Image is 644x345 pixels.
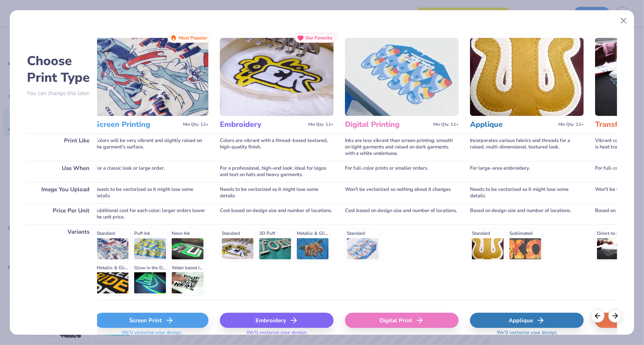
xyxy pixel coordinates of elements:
div: Digital Print [345,313,459,328]
img: Screen Printing [95,38,208,116]
div: Screen Print [95,313,208,328]
p: You can change this later. [27,90,97,97]
h3: Embroidery [220,120,305,130]
div: Inks are less vibrant than screen printing; smooth on light garments and raised on dark garments ... [345,133,459,161]
h3: Digital Printing [345,120,430,130]
span: Most Popular [179,35,207,41]
div: Won't be vectorized so nothing about it changes [345,182,459,203]
div: Based on design size and number of locations. [470,203,584,225]
img: Applique [470,38,584,116]
div: Needs to be vectorized so it might lose some details [95,182,208,203]
img: Embroidery [220,38,334,116]
div: Price Per Unit [27,203,97,225]
div: Use When [27,161,97,182]
div: Applique [470,313,584,328]
div: Needs to be vectorized so it might lose some details [220,182,334,203]
span: Our Favorite [306,35,332,41]
span: Min Qty: 12+ [558,122,584,127]
span: Min Qty: 12+ [183,122,208,127]
h3: Screen Printing [95,120,180,130]
div: For full-color prints or smaller orders. [345,161,459,182]
div: For a professional, high-end look; ideal for logos and text on hats and heavy garments. [220,161,334,182]
button: Close [616,14,631,28]
span: Min Qty: 12+ [308,122,334,127]
img: Digital Printing [345,38,459,116]
span: We'll vectorize your design. [243,329,310,340]
div: Cost based on design size and number of locations. [345,203,459,225]
div: Colors will be very vibrant and slightly raised on the garment's surface. [95,133,208,161]
div: Additional cost for each color; larger orders lower the unit price. [95,203,208,225]
div: Cost based on design size and number of locations. [220,203,334,225]
div: For large-area embroidery. [470,161,584,182]
div: Needs to be vectorized so it might lose some details [470,182,584,203]
div: For a classic look or large order. [95,161,208,182]
span: We'll vectorize your design. [494,329,561,340]
div: Embroidery [220,313,334,328]
span: We'll vectorize your design. [118,329,185,340]
div: Variants [27,225,97,300]
h3: Applique [470,120,555,130]
span: Min Qty: 12+ [433,122,459,127]
div: Print Like [27,133,97,161]
div: Image You Upload [27,182,97,203]
div: Colors are vibrant with a thread-based textured, high-quality finish. [220,133,334,161]
div: Incorporates various fabrics and threads for a raised, multi-dimensional, textured look. [470,133,584,161]
h2: Choose Print Type [27,53,97,86]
